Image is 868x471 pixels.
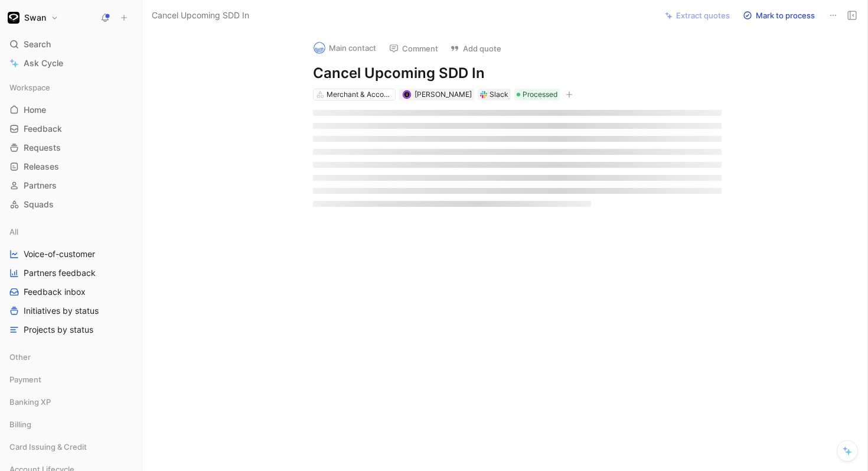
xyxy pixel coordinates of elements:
div: Card Issuing & Credit [5,438,137,459]
h1: Swan [24,12,46,23]
span: Processed [523,89,557,100]
button: SwanSwan [5,9,61,26]
div: Banking XP [5,393,137,411]
span: Partners [24,180,57,191]
span: Partners feedback [24,267,96,279]
button: Extract quotes [660,7,735,24]
div: AllVoice-of-customerPartners feedbackFeedback inboxInitiatives by statusProjects by status [5,223,137,339]
a: Initiatives by status [5,302,137,320]
a: Feedback [5,120,137,138]
span: Squads [24,199,54,210]
a: Requests [5,139,137,157]
span: Releases [24,161,59,173]
span: All [9,226,18,238]
span: Feedback inbox [24,286,86,298]
a: Ask Cycle [5,54,137,72]
span: [PERSON_NAME] [415,90,472,99]
div: Banking XP [5,393,137,414]
div: Billing [5,415,137,437]
a: Partners [5,177,137,194]
span: Card Issuing & Credit [9,441,87,453]
span: Other [9,351,31,363]
span: Banking XP [9,396,51,408]
span: Cancel Upcoming SDD In [152,8,249,22]
div: Billing [5,415,137,433]
span: Workspace [9,82,50,93]
a: Voice-of-customer [5,245,137,263]
span: Billing [9,418,31,430]
span: Feedback [24,123,62,135]
button: Comment [384,40,443,57]
h1: Cancel Upcoming SDD In [313,64,722,83]
div: Other [5,348,137,369]
span: Voice-of-customer [24,248,95,260]
span: Home [24,104,46,116]
img: Swan [8,12,19,24]
a: Releases [5,158,137,176]
span: Projects by status [24,324,93,336]
span: Initiatives by status [24,305,99,317]
a: Partners feedback [5,264,137,282]
div: Payment [5,371,137,388]
span: Requests [24,142,61,154]
div: Processed [514,89,560,100]
a: Projects by status [5,321,137,339]
a: Feedback inbox [5,283,137,301]
div: Other [5,348,137,366]
div: Payment [5,371,137,392]
a: Squads [5,196,137,213]
button: Add quote [445,40,507,57]
div: Workspace [5,79,137,96]
span: Payment [9,373,41,385]
div: Merchant & Account Funding [327,89,393,100]
div: Slack [490,89,508,100]
div: Search [5,35,137,53]
div: All [5,223,137,241]
img: avatar [403,91,410,98]
button: Mark to process [738,7,820,24]
img: logo [314,42,325,54]
span: Search [24,37,51,51]
div: Card Issuing & Credit [5,438,137,456]
button: logoMain contact [308,39,381,57]
span: Ask Cycle [24,56,63,70]
a: Home [5,101,137,119]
